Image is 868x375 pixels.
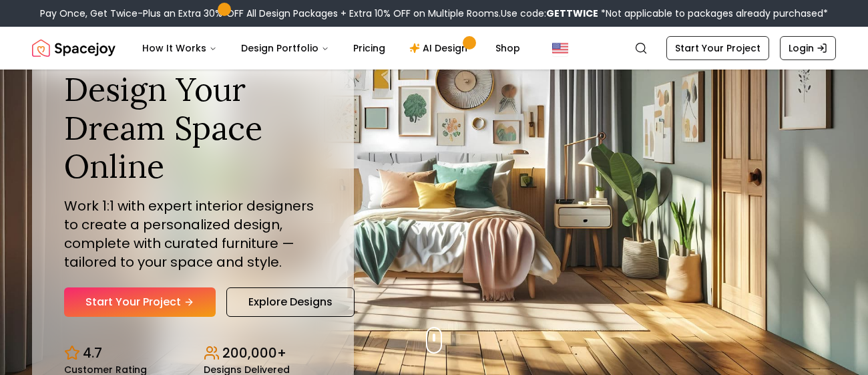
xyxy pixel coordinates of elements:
[132,35,228,61] button: How It Works
[226,287,355,317] a: Explore Designs
[399,35,482,61] a: AI Design
[64,333,322,374] div: Design stats
[32,35,116,61] a: Spacejoy
[666,36,769,60] a: Start Your Project
[64,70,322,186] h1: Design Your Dream Space Online
[230,35,340,61] button: Design Portfolio
[64,197,322,271] p: Work 1:1 with expert interior designers to create a personalized design, complete with curated fu...
[132,35,531,61] nav: Main
[501,7,598,20] span: Use code:
[780,36,836,60] a: Login
[485,35,531,61] a: Shop
[64,365,147,374] small: Customer Rating
[32,27,836,70] nav: Global
[32,35,116,61] img: Spacejoy Logo
[83,344,102,362] p: 4.7
[598,7,828,20] span: *Not applicable to packages already purchased*
[204,365,290,374] small: Designs Delivered
[40,7,828,20] div: Pay Once, Get Twice-Plus an Extra 30% OFF All Design Packages + Extra 10% OFF on Multiple Rooms.
[64,287,216,317] a: Start Your Project
[343,35,396,61] a: Pricing
[546,7,598,20] b: GETTWICE
[222,344,286,362] p: 200,000+
[552,40,568,56] img: United States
